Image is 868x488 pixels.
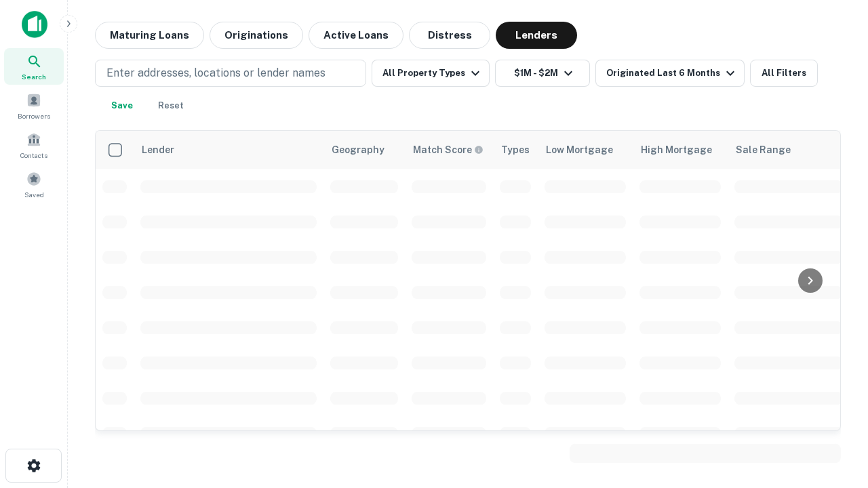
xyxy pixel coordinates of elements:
div: Capitalize uses an advanced AI algorithm to match your search with the best lender. The match sco... [413,142,484,157]
div: Sale Range [736,142,791,158]
th: Low Mortgage [538,131,633,169]
a: Borrowers [4,87,64,124]
button: Maturing Loans [95,22,204,49]
span: Search [22,71,46,82]
th: High Mortgage [633,131,728,169]
button: Lenders [496,22,577,49]
th: Geography [323,131,405,169]
span: Borrowers [18,110,50,121]
a: Search [4,48,64,85]
button: Distress [409,22,490,49]
button: Save your search to get updates of matches that match your search criteria. [100,92,144,119]
div: Types [501,142,530,158]
div: Lender [142,142,174,158]
img: capitalize-icon.png [22,11,47,38]
button: All Property Types [372,60,490,87]
th: Capitalize uses an advanced AI algorithm to match your search with the best lender. The match sco... [405,131,493,169]
button: Reset [149,92,193,119]
a: Saved [4,166,64,203]
a: Contacts [4,127,64,163]
iframe: Chat Widget [800,336,868,401]
button: All Filters [750,60,818,87]
button: Enter addresses, locations or lender names [95,60,366,87]
button: Originations [210,22,303,49]
span: Saved [24,189,44,200]
th: Lender [134,131,323,169]
button: Originated Last 6 Months [595,60,745,87]
div: Geography [332,142,384,158]
button: $1M - $2M [495,60,590,87]
p: Enter addresses, locations or lender names [106,65,325,81]
span: Contacts [20,150,47,161]
th: Types [493,131,538,169]
div: Low Mortgage [546,142,613,158]
button: Active Loans [309,22,403,49]
div: High Mortgage [641,142,712,158]
div: Originated Last 6 Months [606,65,738,81]
th: Sale Range [728,131,850,169]
h6: Match Score [413,142,481,157]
